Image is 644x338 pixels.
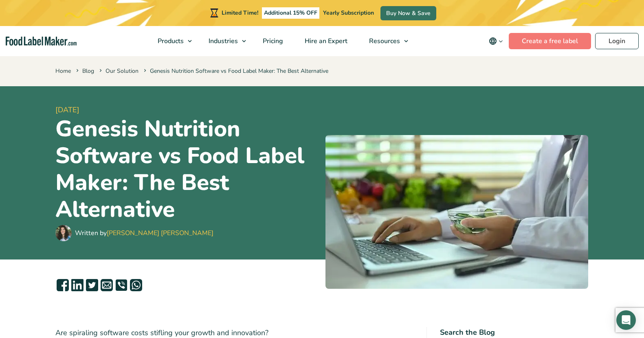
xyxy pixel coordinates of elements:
[222,9,258,17] span: Limited Time!
[252,26,292,56] a: Pricing
[616,310,636,330] div: Open Intercom Messenger
[262,7,319,19] span: Additional 15% OFF
[367,37,401,46] span: Resources
[302,37,348,46] span: Hire an Expert
[358,26,412,56] a: Resources
[55,116,319,223] h1: Genesis Nutrition Software vs Food Label Maker: The Best Alternative
[55,67,71,75] a: Home
[294,26,356,56] a: Hire an Expert
[380,6,436,20] a: Buy Now & Save
[82,67,94,75] a: Blog
[155,37,185,46] span: Products
[106,67,138,75] a: Our Solution
[198,26,250,56] a: Industries
[260,37,284,46] span: Pricing
[55,105,319,116] span: [DATE]
[323,9,374,17] span: Yearly Subscription
[595,33,639,49] a: Login
[55,225,72,241] img: Maria Abi Hanna - Food Label Maker
[509,33,591,49] a: Create a free label
[440,327,589,338] h4: Search the Blog
[147,26,196,56] a: Products
[142,67,328,75] span: Genesis Nutrition Software vs Food Label Maker: The Best Alternative
[75,228,213,238] div: Written by
[107,229,213,238] a: [PERSON_NAME] [PERSON_NAME]
[206,37,239,46] span: Industries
